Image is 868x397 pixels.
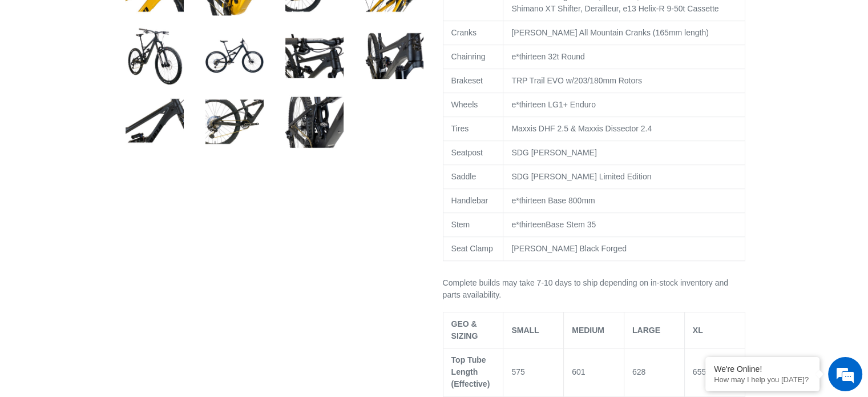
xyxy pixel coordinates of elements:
[443,21,503,45] td: Cranks
[624,348,684,396] td: 628
[443,141,503,165] td: Seatpost
[443,45,503,69] td: Chainring
[451,319,478,340] span: GEO & SIZING
[511,326,539,335] span: SMALL
[443,189,503,213] td: Handlebar
[714,364,811,374] div: We're Online!
[123,91,186,154] img: Load image into Gallery viewer, LITHIUM - Complete Bike
[503,348,564,396] td: 575
[203,91,266,154] img: Load image into Gallery viewer, LITHIUM - Complete Bike
[443,165,503,189] td: Saddle
[503,165,745,189] td: SDG [PERSON_NAME] Limited Edition
[363,25,426,87] img: Load image into Gallery viewer, LITHIUM - Complete Bike
[443,69,503,93] td: Brakeset
[443,213,503,237] td: Stem
[684,348,745,396] td: 655
[203,25,266,87] img: Load image into Gallery viewer, LITHIUM - Complete Bike
[714,375,811,384] p: How may I help you today?
[503,93,745,117] td: e*thirteen LG1+ Enduro
[503,141,745,165] td: SDG [PERSON_NAME]
[546,220,596,229] span: Base Stem 35
[564,348,624,396] td: 601
[632,326,660,335] span: LARGE
[283,91,346,154] img: Load image into Gallery viewer, LITHIUM - Complete Bike
[283,25,346,87] img: Load image into Gallery viewer, LITHIUM - Complete Bike
[503,117,745,141] td: Maxxis DHF 2.5 & Maxxis Dissector 2.4
[503,21,745,45] td: [PERSON_NAME] All Mountain Cranks (165mm length)
[503,45,745,69] td: e*thirteen 32t Round
[572,326,604,335] span: MEDIUM
[503,237,745,261] td: [PERSON_NAME] Black Forged
[511,220,546,229] span: e*thirteen
[443,277,745,301] p: Complete builds may take 7-10 days to ship depending on in-stock inventory and parts availability.
[503,189,745,213] td: e*thirteen Base 800mm
[503,69,745,93] td: TRP Trail EVO w/203/180mm Rotors
[693,326,703,335] span: XL
[451,355,490,388] span: Top Tube Length (Effective)
[123,25,186,87] img: Load image into Gallery viewer, LITHIUM - Complete Bike
[443,93,503,117] td: Wheels
[443,237,503,261] td: Seat Clamp
[443,117,503,141] td: Tires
